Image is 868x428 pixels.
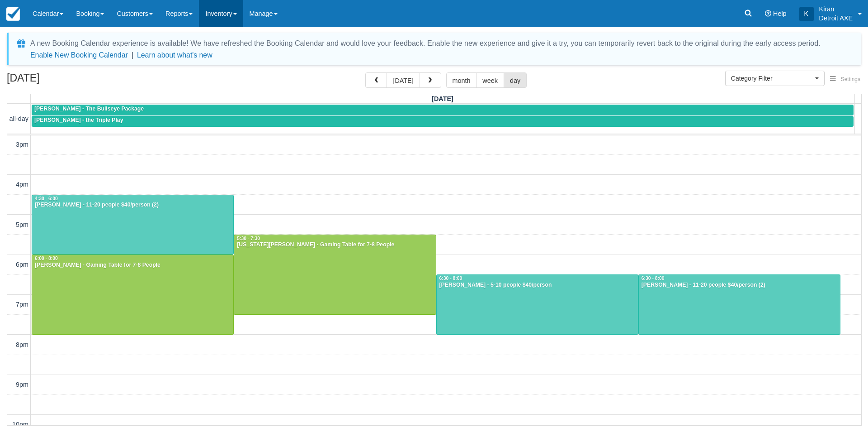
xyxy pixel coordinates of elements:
button: day [504,72,527,88]
p: Detroit AXE [819,14,853,23]
span: 6:30 - 8:00 [439,276,462,281]
div: A new Booking Calendar experience is available! We have refreshed the Booking Calendar and would ... [30,38,821,49]
span: 7pm [16,301,28,308]
div: [PERSON_NAME] - 11-20 people $40/person (2) [641,282,838,289]
span: 9pm [16,381,28,388]
div: K [799,7,814,21]
a: 6:30 - 8:00[PERSON_NAME] - 5-10 people $40/person [436,274,638,335]
button: month [446,72,477,88]
a: 6:00 - 8:00[PERSON_NAME] - Gaming Table for 7-8 People [32,255,234,335]
span: 5pm [16,221,28,228]
button: Settings [825,73,866,86]
button: week [476,72,504,88]
span: [PERSON_NAME] - The Bullseye Package [34,106,144,112]
div: [PERSON_NAME] - 11-20 people $40/person (2) [34,202,231,209]
div: [PERSON_NAME] - 5-10 people $40/person [439,282,636,289]
span: Settings [841,76,860,82]
a: [PERSON_NAME] - the Triple Play [32,116,854,127]
div: [US_STATE][PERSON_NAME] - Gaming Table for 7-8 People [236,241,433,249]
a: Learn about what's new [137,51,212,59]
span: [PERSON_NAME] - the Triple Play [34,117,123,123]
span: 4pm [16,181,28,188]
img: checkfront-main-nav-mini-logo.png [6,7,20,21]
button: Category Filter [725,71,825,86]
span: Category Filter [731,74,813,83]
span: 4:30 - 6:00 [35,196,58,201]
span: 8pm [16,341,28,348]
span: 5:30 - 7:30 [237,236,260,241]
button: Enable New Booking Calendar [30,51,128,60]
span: | [132,51,133,59]
a: 4:30 - 6:00[PERSON_NAME] - 11-20 people $40/person (2) [32,195,234,255]
span: Help [773,10,787,17]
span: 10pm [12,421,28,428]
h2: [DATE] [7,72,121,89]
span: 6:30 - 8:00 [642,276,665,281]
span: 6pm [16,261,28,268]
span: 6:00 - 8:00 [35,256,58,261]
i: Help [765,10,771,17]
button: [DATE] [387,72,420,88]
a: 5:30 - 7:30[US_STATE][PERSON_NAME] - Gaming Table for 7-8 People [234,235,436,315]
a: [PERSON_NAME] - The Bullseye Package [32,105,854,115]
a: 6:30 - 8:00[PERSON_NAME] - 11-20 people $40/person (2) [638,274,840,335]
span: [DATE] [432,95,453,102]
div: [PERSON_NAME] - Gaming Table for 7-8 People [34,262,231,269]
span: 3pm [16,141,28,148]
p: Kiran [819,5,853,14]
